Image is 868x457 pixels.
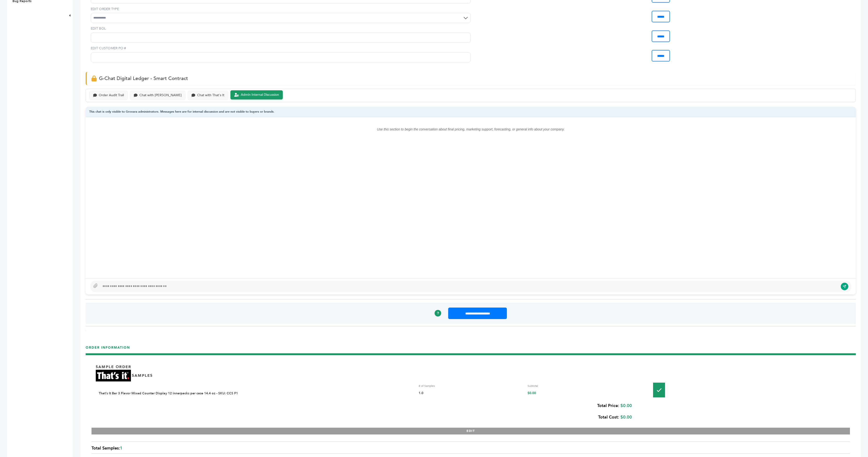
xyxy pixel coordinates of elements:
[241,93,279,97] div: Admin Internal Discussion
[99,75,188,82] span: G-Chat Digital Ledger - Smart Contract
[99,391,238,396] a: That's It Bar 3 Flavor Mixed Counter Display 12 innerpacks per case 14.4 oz - SKU: CCS F1
[120,445,122,451] span: 1
[96,400,632,423] div: $0.00 $0.00
[91,46,471,51] label: EDIT CUSTOMER PO #
[95,126,846,132] p: Use this section to begin the conversation about final pricing, marketing support, forecasting, o...
[528,391,633,396] div: $0.00
[86,107,856,117] div: This chat is only visible to Grovara administrators. Messages here are for internal discussion an...
[653,383,665,397] img: Pallet-Icons-01.png
[597,403,619,409] b: Total Price:
[86,345,856,354] h3: ORDER INFORMATION
[528,384,633,388] div: Subtotal
[92,445,120,451] span: Total Samples:
[419,391,524,396] div: 1.0
[132,373,153,378] p: SAMPLES
[139,93,182,97] div: Chat with [PERSON_NAME]
[96,364,131,369] p: Sample Order
[99,93,124,97] div: Order Audit Trail
[91,26,471,31] label: EDIT BOL
[419,384,524,388] div: # of Samples
[96,370,131,381] img: Brand Name
[91,7,471,11] label: EDIT ORDER TYPE
[598,414,619,420] b: Total Cost:
[92,428,850,434] button: EDIT
[435,310,441,316] a: ?
[197,93,224,97] div: Chat with That's It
